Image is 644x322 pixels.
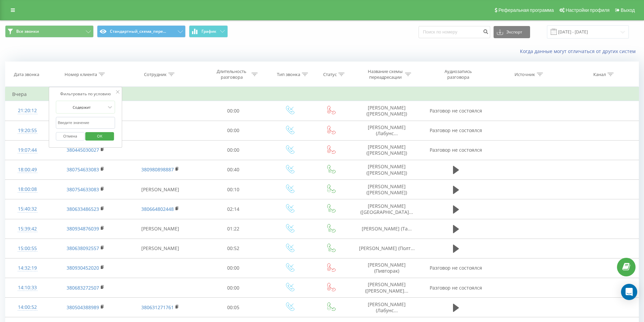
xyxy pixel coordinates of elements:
span: Реферальная программа [498,7,554,13]
div: Источник [515,72,535,77]
button: OK [86,132,114,141]
span: OK [90,131,109,141]
span: Разговор не состоялся [430,265,482,271]
span: Выход [621,7,635,13]
a: 380631271761 [141,304,174,311]
input: Поиск по номеру [419,26,490,38]
div: Название схемы переадресации [367,69,403,80]
a: 380633486523 [67,206,99,212]
input: Введите значение [56,117,115,129]
span: [PERSON_NAME] ([GEOGRAPHIC_DATA]... [360,203,413,215]
td: [PERSON_NAME] ([PERSON_NAME]) [351,140,423,160]
button: Все звонки [5,25,94,38]
td: 00:00 [199,121,268,140]
td: [PERSON_NAME] ([PERSON_NAME]) [351,101,423,121]
td: [PERSON_NAME] ([PERSON_NAME]) [351,160,423,179]
td: [PERSON_NAME] [121,239,199,258]
a: 380664802448 [141,206,174,212]
td: Вчера [5,88,639,101]
td: 00:00 [199,140,268,160]
button: Отмена [56,132,85,141]
a: 380683272507 [67,284,99,291]
div: 18:00:08 [12,183,43,196]
div: 14:10:33 [12,281,43,294]
span: Разговор не состоялся [430,107,482,114]
td: 00:05 [199,298,268,317]
a: 380445030027 [67,147,99,153]
td: 00:52 [199,239,268,258]
div: 15:39:42 [12,222,43,236]
div: 15:40:32 [12,202,43,216]
div: Фильтровать по условию [56,91,115,97]
td: 01:22 [199,219,268,239]
td: [PERSON_NAME] [121,180,199,199]
td: 00:00 [199,258,268,278]
button: График [189,25,228,38]
div: 21:20:12 [12,104,43,117]
div: 19:20:55 [12,124,43,137]
td: [PERSON_NAME] (Пивторак) [351,258,423,278]
div: Аудиозапись разговора [436,69,480,80]
button: Стандартный_схема_пере... [97,25,186,38]
a: 380980898887 [141,166,174,173]
div: 18:00:49 [12,163,43,176]
div: 14:32:19 [12,262,43,275]
span: [PERSON_NAME] (Лабунс... [368,124,406,137]
span: [PERSON_NAME] (Та... [362,225,412,232]
a: 380930452020 [67,265,99,271]
div: 15:00:55 [12,242,43,255]
div: Дата звонка [14,72,39,77]
div: Open Intercom Messenger [621,284,637,300]
span: Разговор не состоялся [430,284,482,291]
button: Экспорт [494,26,530,38]
div: Тип звонка [277,72,300,77]
div: 19:07:44 [12,144,43,157]
div: Номер клиента [65,72,97,77]
td: 00:40 [199,160,268,179]
a: Когда данные могут отличаться от других систем [520,48,639,54]
div: Статус [323,72,337,77]
td: 00:00 [199,101,268,121]
td: 00:00 [199,278,268,298]
div: 14:00:52 [12,301,43,314]
div: Длительность разговора [214,69,250,80]
td: [PERSON_NAME] ([PERSON_NAME]) [351,180,423,199]
span: Настройки профиля [566,7,610,13]
span: Разговор не состоялся [430,127,482,133]
span: [PERSON_NAME]([PERSON_NAME]... [365,281,408,294]
span: [PERSON_NAME] (Лабунс... [368,301,406,314]
div: Канал [593,72,606,77]
a: 380638092557 [67,245,99,251]
a: 380504388989 [67,304,99,311]
td: 02:14 [199,199,268,219]
a: 380934876039 [67,225,99,232]
td: [PERSON_NAME] [121,219,199,239]
div: Сотрудник [144,72,167,77]
a: 380754633083 [67,166,99,173]
span: Разговор не состоялся [430,147,482,153]
span: [PERSON_NAME] (Полт... [359,245,415,251]
span: Все звонки [16,29,39,34]
span: График [201,29,216,34]
a: 380754633083 [67,186,99,193]
td: 00:10 [199,180,268,199]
